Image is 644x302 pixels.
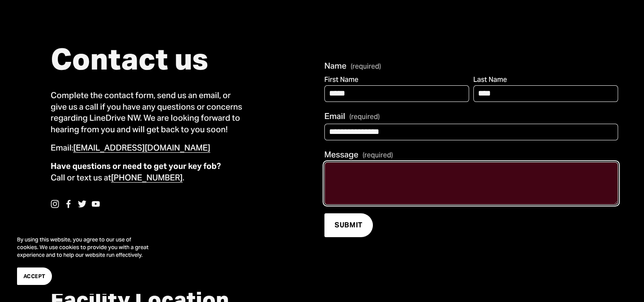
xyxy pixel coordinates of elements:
p: Complete the contact form, send us an email, or give us a call if you have any questions or conce... [51,90,245,136]
p: Email: [51,142,245,154]
strong: Have questions or need to get your key fob? [51,161,221,171]
span: SUBMIT [335,221,363,229]
section: Cookie banner [9,227,162,293]
a: [EMAIL_ADDRESS][DOMAIN_NAME] [73,142,210,153]
p: By using this website, you agree to our use of cookies. We use cookies to provide you with a grea... [17,236,153,259]
span: Message [324,149,358,160]
span: (required) [349,112,380,122]
button: SUBMITSUBMIT [324,213,373,237]
span: (required) [363,151,393,160]
a: YouTube [92,200,100,208]
a: [PHONE_NUMBER] [111,172,183,183]
span: Email [324,110,345,122]
a: instagram-unauth [51,200,59,208]
a: facebook-unauth [64,200,73,208]
a: Twitter [78,200,86,208]
span: Name [324,60,346,72]
button: Accept [17,267,52,285]
h1: Contact us [51,43,245,76]
div: Last Name [473,75,618,85]
span: (required) [351,63,381,70]
div: First Name [324,75,469,85]
span: Accept [23,272,46,280]
p: Call or text us at . [51,160,245,183]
